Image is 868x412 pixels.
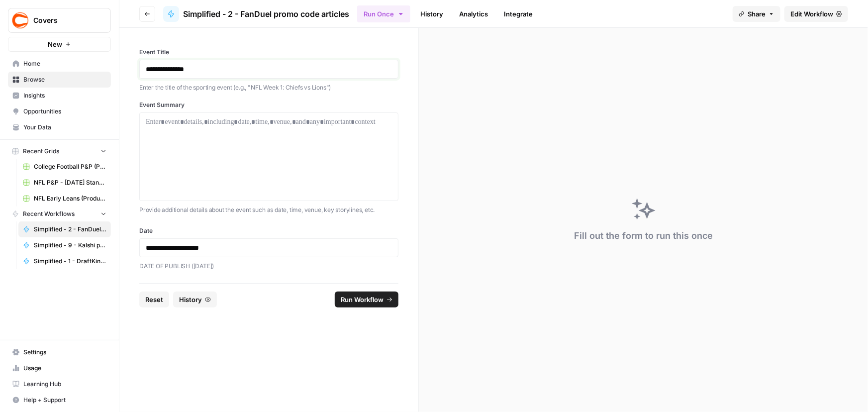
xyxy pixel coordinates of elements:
span: Simplified - 2 - FanDuel promo code articles [34,225,106,234]
span: Covers [33,15,94,25]
a: Analytics [453,6,494,22]
a: NFL P&P - [DATE] Standard (Production) Grid [18,175,111,191]
a: Home [8,56,111,72]
span: NFL Early Leans (Production) Grid (3) [34,194,106,203]
p: DATE OF PUBLISH ([DATE]) [139,261,398,271]
a: Simplified - 1 - DraftKings promo code articles [18,253,111,269]
a: Settings [8,344,111,360]
span: Simplified - 9 - Kalshi promo code articles [34,241,106,250]
button: Help + Support [8,392,111,408]
a: Edit Workflow [784,6,848,22]
label: Date [139,226,398,235]
button: New [8,37,111,52]
label: Event Summary [139,101,398,109]
img: Covers Logo [11,11,29,29]
button: History [173,292,217,308]
span: Simplified - 2 - FanDuel promo code articles [183,8,349,20]
span: Reset [145,295,163,305]
span: Settings [23,348,106,357]
button: Recent Workflows [8,206,111,221]
span: NFL P&P - [DATE] Standard (Production) Grid [34,178,106,187]
a: Browse [8,72,111,88]
p: Provide additional details about the event such as date, time, venue, key storylines, etc. [139,205,398,215]
a: History [414,6,449,22]
a: Simplified - 2 - FanDuel promo code articles [163,6,349,22]
label: Event Title [139,48,398,57]
div: Fill out the form to run this once [574,229,713,243]
span: Your Data [23,123,106,132]
span: Recent Grids [23,147,59,156]
span: Help + Support [23,396,106,405]
a: NFL Early Leans (Production) Grid (3) [18,191,111,206]
button: Run Once [357,5,410,22]
span: History [179,295,202,305]
button: Recent Grids [8,144,111,159]
span: Recent Workflows [23,209,75,218]
p: Enter the title of the sporting event (e.g., "NFL Week 1: Chiefs vs Lions") [139,83,398,93]
a: College Football P&P (Production) Grid (1) [18,159,111,175]
button: Share [733,6,780,22]
a: Simplified - 2 - FanDuel promo code articles [18,221,111,237]
button: Reset [139,292,169,308]
span: Insights [23,91,106,100]
span: Browse [23,75,106,84]
span: Edit Workflow [790,9,833,19]
a: Opportunities [8,103,111,119]
a: Usage [8,360,111,376]
a: Learning Hub [8,376,111,392]
span: New [48,39,62,49]
span: Home [23,59,106,68]
button: Workspace: Covers [8,8,111,33]
button: Run Workflow [335,292,398,308]
span: Simplified - 1 - DraftKings promo code articles [34,257,106,266]
a: Simplified - 9 - Kalshi promo code articles [18,237,111,253]
span: Learning Hub [23,380,106,389]
span: Usage [23,364,106,373]
a: Integrate [498,6,539,22]
span: Run Workflow [341,295,384,305]
a: Insights [8,88,111,103]
a: Your Data [8,119,111,135]
span: Share [748,9,766,19]
span: College Football P&P (Production) Grid (1) [34,162,106,171]
span: Opportunities [23,107,106,116]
